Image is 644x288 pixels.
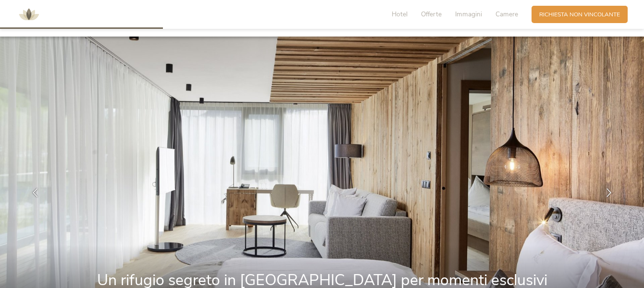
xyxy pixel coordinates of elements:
[495,10,518,19] span: Camere
[421,10,442,19] span: Offerte
[455,10,482,19] span: Immagini
[14,12,43,17] a: AMONTI & LUNARIS Wellnessresort
[392,10,408,19] span: Hotel
[539,11,620,19] span: Richiesta non vincolante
